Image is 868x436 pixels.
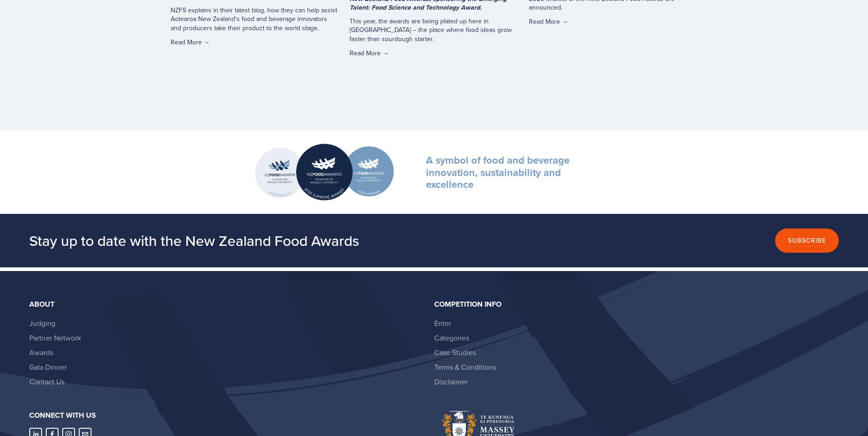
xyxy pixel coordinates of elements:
a: Enter [434,318,451,328]
a: Judging [29,318,55,328]
h3: Connect with us [29,411,426,420]
div: Competition Info [434,300,831,308]
a: Contact Us [29,377,65,387]
a: Read More → [529,17,697,26]
strong: A symbol of food and beverage innovation, sustainability and excellence [426,153,572,191]
a: Disclaimer [434,377,468,387]
a: Terms & Conditions [434,362,496,372]
a: Awards [29,347,53,357]
a: Partner Network [29,333,81,343]
p: NZFS explains in their latest blog, how they can help assist Aotearoa New Zealand’s food and beve... [171,6,339,33]
button: Subscribe [775,229,839,253]
a: Read More → [350,48,518,58]
h2: Stay up to date with the New Zealand Food Awards [29,231,564,250]
a: Gala Dinner [29,362,67,372]
div: About [29,300,426,308]
a: Read More → [171,37,339,47]
a: Categories [434,333,469,343]
p: This year, the awards are being plated up here in [GEOGRAPHIC_DATA] – the place where food ideas ... [350,17,518,44]
a: Case Studies [434,347,476,357]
